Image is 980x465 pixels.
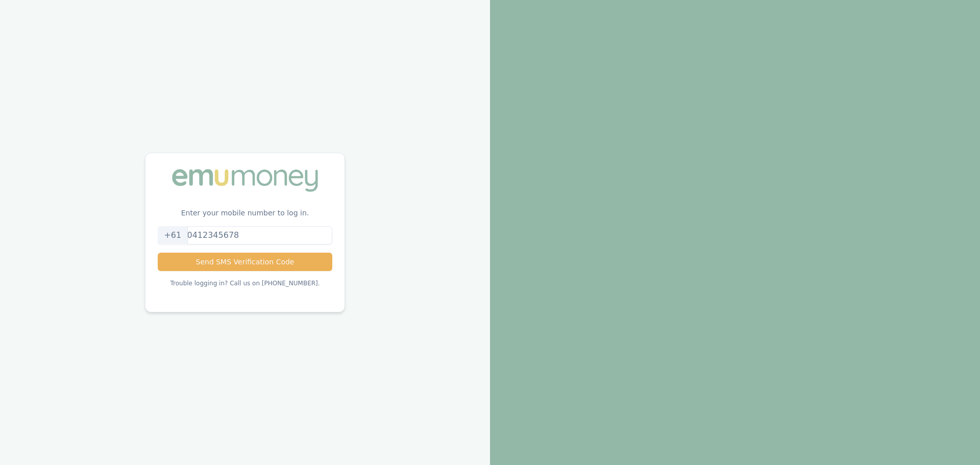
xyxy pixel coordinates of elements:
img: Emu Money [168,165,322,195]
input: 0412345678 [158,226,332,244]
p: Trouble logging in? Call us on [PHONE_NUMBER]. [170,279,320,287]
div: +61 [158,226,188,244]
p: Enter your mobile number to log in. [145,208,344,226]
button: Send SMS Verification Code [158,253,332,271]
